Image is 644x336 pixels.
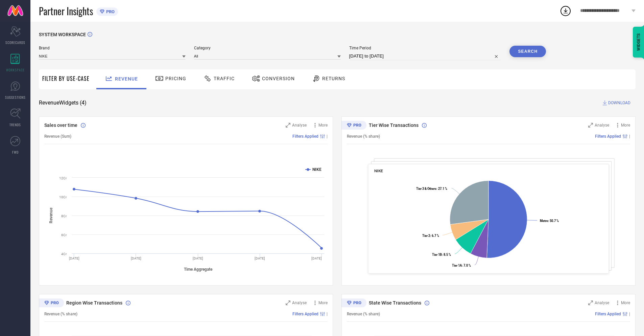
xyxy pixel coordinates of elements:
span: Revenue (% share) [347,134,380,139]
text: : 6.7 % [422,234,439,238]
span: Category [194,46,341,50]
span: More [621,300,630,305]
span: State Wise Transactions [369,300,421,306]
span: Revenue [115,76,138,82]
span: Revenue (Sum) [44,134,71,139]
span: Filters Applied [292,312,318,316]
svg: Zoom [286,300,290,305]
span: SUGGESTIONS [5,95,26,100]
span: Partner Insights [39,4,93,18]
span: FWD [12,150,19,155]
text: 4Cr [61,252,67,256]
span: Filters Applied [292,134,318,139]
text: [DATE] [131,256,141,260]
text: [DATE] [69,256,79,260]
span: | [629,312,630,316]
svg: Zoom [588,300,593,305]
span: | [327,312,328,316]
tspan: Tier 1A [452,264,462,267]
div: Premium [341,298,366,309]
span: PRO [104,9,115,14]
span: Analyse [595,300,609,305]
span: SCORECARDS [5,40,25,45]
span: More [318,123,328,128]
span: Revenue (% share) [44,312,77,316]
span: Pricing [165,76,186,81]
span: Filters Applied [595,312,621,316]
tspan: Tier 3 & Others [416,187,436,191]
text: [DATE] [193,256,203,260]
span: | [629,134,630,139]
span: Conversion [262,76,295,81]
span: Time Period [349,46,501,50]
span: Filter By Use-Case [42,74,90,83]
span: More [318,300,328,305]
text: 12Cr [59,176,67,180]
tspan: Tier 1B [432,253,442,256]
span: NIKE [374,169,383,173]
span: Analyse [292,123,307,128]
tspan: Time Aggregate [184,267,213,272]
text: : 50.7 % [540,219,559,223]
span: Tier Wise Transactions [369,122,419,128]
svg: Zoom [588,123,593,128]
tspan: Tier 2 [422,234,430,238]
tspan: Revenue [49,207,53,223]
text: 8Cr [61,214,67,218]
text: [DATE] [255,256,265,260]
span: Revenue Widgets ( 4 ) [39,99,87,106]
span: Analyse [292,300,307,305]
span: Sales over time [44,122,77,128]
span: Traffic [214,76,235,81]
span: TRENDS [9,122,21,127]
span: | [327,134,328,139]
text: : 8.5 % [432,253,451,256]
span: WORKSPACE [6,67,25,72]
svg: Zoom [286,123,290,128]
span: Filters Applied [595,134,621,139]
div: Open download list [559,5,572,17]
span: Returns [322,76,345,81]
text: : 27.1 % [416,187,447,191]
text: 10Cr [59,195,67,199]
div: Premium [341,121,366,131]
input: Select time period [349,52,501,60]
span: DOWNLOAD [608,99,630,106]
span: More [621,123,630,128]
span: Revenue (% share) [347,312,380,316]
text: 6Cr [61,233,67,237]
text: NIKE [312,167,321,172]
span: Brand [39,46,186,50]
span: Analyse [595,123,609,128]
text: [DATE] [311,256,322,260]
text: : 7.0 % [452,264,471,267]
tspan: Metro [540,219,548,223]
div: Premium [39,298,64,309]
span: SYSTEM WORKSPACE [39,32,86,37]
span: Region Wise Transactions [66,300,122,306]
button: Search [509,46,546,57]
